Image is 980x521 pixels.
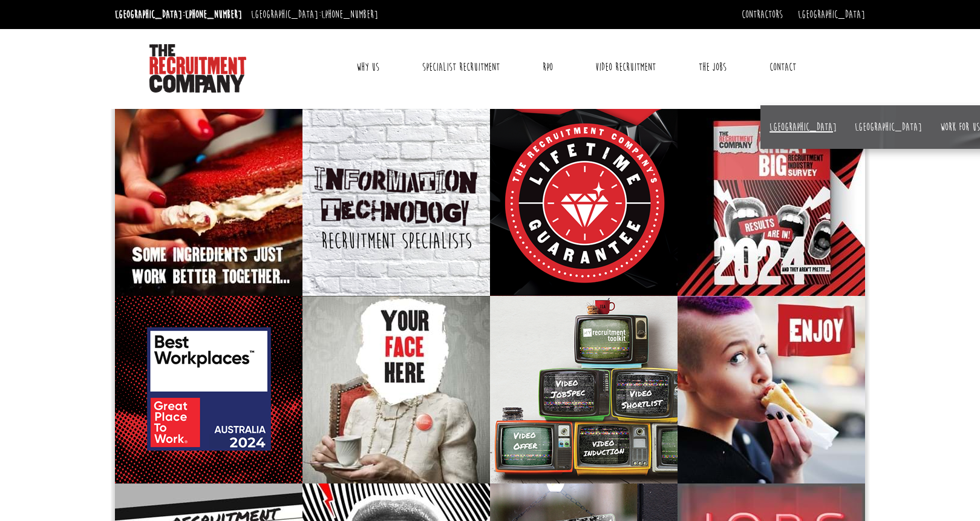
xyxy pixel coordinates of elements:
a: [GEOGRAPHIC_DATA] [798,8,865,21]
a: Contact [760,52,805,82]
a: [GEOGRAPHIC_DATA] [855,120,922,134]
a: RPO [534,52,562,82]
a: Why Us [347,52,388,82]
a: Contractors [742,8,783,21]
a: Work for us [940,120,980,134]
a: [PHONE_NUMBER] [321,8,378,21]
li: [GEOGRAPHIC_DATA]: [248,5,381,24]
a: [GEOGRAPHIC_DATA] [769,120,837,134]
img: The Recruitment Company [149,44,246,93]
a: [PHONE_NUMBER] [185,8,242,21]
a: Specialist Recruitment [413,52,509,82]
a: Video Recruitment [586,52,665,82]
a: The Jobs [690,52,736,82]
li: [GEOGRAPHIC_DATA]: [112,5,245,24]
